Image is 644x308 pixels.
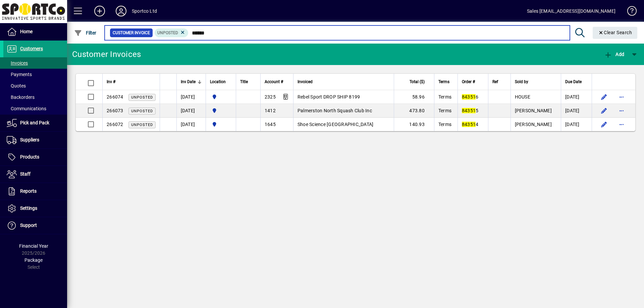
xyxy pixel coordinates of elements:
[561,90,592,104] td: [DATE]
[181,78,202,85] div: Inv Date
[107,122,123,127] span: 266072
[110,5,132,17] button: Profile
[265,78,283,85] span: Account #
[3,69,67,80] a: Payments
[561,118,592,131] td: [DATE]
[599,91,609,102] button: Edit
[3,115,67,131] a: Pick and Pack
[438,122,451,127] span: Terms
[616,105,627,116] button: More options
[3,132,67,148] a: Suppliers
[462,122,479,127] span: 4
[3,183,67,200] a: Reports
[74,30,97,36] span: Filter
[240,78,256,85] div: Title
[515,94,530,100] span: HOUSE
[24,257,43,263] span: Package
[394,118,434,131] td: 140.93
[20,46,43,51] span: Customers
[3,91,67,103] a: Backorders
[210,121,232,128] span: Sportco Ltd Warehouse
[3,166,67,183] a: Staff
[181,78,196,85] span: Inv Date
[107,94,123,100] span: 266074
[298,122,374,127] span: Shoe Science [GEOGRAPHIC_DATA]
[604,52,624,57] span: Add
[157,30,178,35] span: Unposted
[265,108,276,113] span: 1412
[438,94,451,100] span: Terms
[20,171,31,177] span: Staff
[176,118,206,131] td: [DATE]
[240,78,248,85] span: Title
[265,78,289,85] div: Account #
[462,94,476,100] em: 84351
[132,6,157,16] div: Sportco Ltd
[3,57,67,69] a: Invoices
[265,94,276,100] span: 2325
[462,108,476,113] em: 84351
[593,27,638,39] button: Clear
[616,91,627,102] button: More options
[565,78,582,85] span: Due Date
[7,72,32,77] span: Payments
[210,93,232,101] span: Sportco Ltd Warehouse
[298,78,313,85] span: Invoiced
[410,78,425,85] span: Total ($)
[20,120,49,125] span: Pick and Pack
[176,90,206,104] td: [DATE]
[438,78,449,85] span: Terms
[107,108,123,113] span: 266073
[20,188,37,194] span: Reports
[394,104,434,118] td: 473.80
[20,29,33,34] span: Home
[394,90,434,104] td: 58.96
[515,78,528,85] span: Sold by
[89,5,110,17] button: Add
[462,78,475,85] span: Order #
[599,105,609,116] button: Edit
[598,30,632,35] span: Clear Search
[298,94,360,100] span: Rebel Sport DROP SHIP 8199
[131,95,153,100] span: Unposted
[515,78,557,85] div: Sold by
[3,217,67,234] a: Support
[462,78,484,85] div: Order #
[602,48,626,60] button: Add
[3,80,67,91] a: Quotes
[7,83,26,88] span: Quotes
[7,60,28,66] span: Invoices
[7,106,46,111] span: Communications
[19,243,48,249] span: Financial Year
[210,78,232,85] div: Location
[616,119,627,130] button: More options
[3,103,67,114] a: Communications
[107,78,115,85] span: Inv #
[527,6,615,16] div: Sales [EMAIL_ADDRESS][DOMAIN_NAME]
[210,107,232,114] span: Sportco Ltd Warehouse
[20,137,39,142] span: Suppliers
[113,29,150,36] span: Customer Invoice
[515,122,552,127] span: [PERSON_NAME]
[622,1,636,23] a: Knowledge Base
[298,78,390,85] div: Invoiced
[462,122,476,127] em: 84351
[131,109,153,113] span: Unposted
[599,119,609,130] button: Edit
[131,123,153,127] span: Unposted
[20,154,39,160] span: Products
[20,205,37,211] span: Settings
[298,108,372,113] span: Palmerston North Squash Club Inc
[438,108,451,113] span: Terms
[561,104,592,118] td: [DATE]
[7,95,35,100] span: Backorders
[265,122,276,127] span: 1645
[20,223,37,228] span: Support
[462,94,479,100] span: 6
[492,78,506,85] div: Ref
[176,104,206,118] td: [DATE]
[72,27,98,39] button: Filter
[3,149,67,166] a: Products
[3,23,67,40] a: Home
[155,28,189,37] mat-chip: Customer Invoice Status: Unposted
